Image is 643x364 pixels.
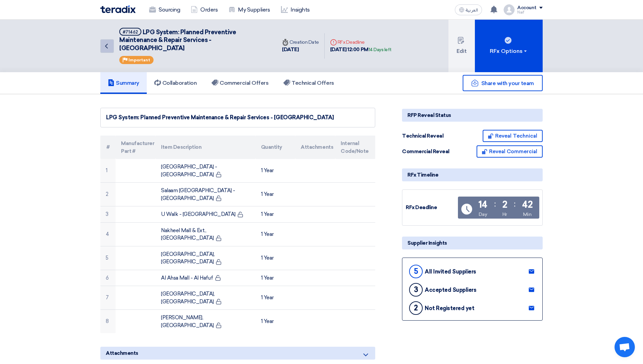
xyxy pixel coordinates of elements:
div: 2 [409,301,423,315]
div: : [494,198,496,210]
td: [GEOGRAPHIC_DATA], [GEOGRAPHIC_DATA] [156,246,255,270]
td: 1 Year [256,286,296,310]
div: Creation Date [282,39,319,46]
div: Open chat [615,337,635,357]
td: 1 Year [256,183,296,206]
td: 5 [100,246,116,270]
a: Insights [276,2,315,17]
div: #71462 [123,30,138,34]
td: Nakheel Mall & Ext., [GEOGRAPHIC_DATA] [156,222,255,246]
div: Not Registered yet [425,305,474,311]
th: Attachments [295,136,335,159]
div: Technical Reveal [402,132,453,140]
td: U Walk - [GEOGRAPHIC_DATA] [156,206,255,223]
td: 2 [100,183,116,206]
img: profile_test.png [504,4,515,15]
h5: Commercial Offers [212,80,268,86]
td: 7 [100,286,116,310]
th: Manufacturer Part # [116,136,156,159]
button: Reveal Technical [483,130,543,142]
th: # [100,136,116,159]
td: 1 Year [256,222,296,246]
div: RFx Deadline [330,39,391,46]
td: 1 Year [256,159,296,183]
td: 1 Year [256,270,296,286]
a: Commercial Offers [204,72,276,94]
a: Technical Offers [276,72,341,94]
td: 1 [100,159,116,183]
div: RFx Options [490,47,528,55]
button: Edit [448,20,475,72]
div: All Invited Suppliers [425,268,476,275]
span: Attachments [106,349,138,357]
a: Summary [100,72,147,94]
td: [GEOGRAPHIC_DATA] - [GEOGRAPHIC_DATA] [156,159,255,183]
td: 1 Year [256,310,296,333]
td: 3 [100,206,116,223]
td: 8 [100,310,116,333]
td: 1 Year [256,206,296,223]
th: Item Description [156,136,255,159]
a: My Suppliers [223,2,275,17]
td: 1 Year [256,246,296,270]
div: Min [523,211,532,218]
div: Supplier Insights [402,237,543,249]
th: Internal Code/Note [335,136,375,159]
td: [GEOGRAPHIC_DATA], [GEOGRAPHIC_DATA] [156,286,255,310]
td: 4 [100,222,116,246]
div: RFx Deadline [406,204,457,211]
div: 5 [409,265,423,278]
img: Teradix logo [100,5,136,13]
th: Quantity [256,136,296,159]
div: [DATE] [282,46,319,54]
button: RFx Options [475,20,543,72]
td: Salaam [GEOGRAPHIC_DATA] - [GEOGRAPHIC_DATA] [156,183,255,206]
div: 3 [409,283,423,297]
span: LPG System: Planned Preventive Maintenance & Repair Services - [GEOGRAPHIC_DATA] [119,28,236,52]
h5: LPG System: Planned Preventive Maintenance & Repair Services - Central & Eastern Malls [119,28,268,52]
div: : [514,198,516,210]
a: Collaboration [147,72,204,94]
div: 42 [522,200,533,209]
div: [DATE] 12:00 PM [330,46,391,54]
div: Naif [517,11,543,14]
div: Accepted Suppliers [425,287,476,293]
a: Orders [185,2,223,17]
div: 2 [502,200,507,209]
div: Account [517,5,537,11]
div: 14 [478,200,487,209]
td: [PERSON_NAME], [GEOGRAPHIC_DATA] [156,310,255,333]
div: Hr [502,211,507,218]
div: Commercial Reveal [402,148,453,156]
span: Share with your team [481,80,534,86]
td: Al Ahsa Mall - Al Hafuf [156,270,255,286]
div: 14 Days left [368,46,391,53]
div: RFx Timeline [402,168,543,181]
div: RFP Reveal Status [402,109,543,122]
span: Important [128,58,150,62]
button: Reveal Commercial [477,145,543,158]
td: 6 [100,270,116,286]
button: العربية [455,4,482,15]
div: LPG System: Planned Preventive Maintenance & Repair Services - [GEOGRAPHIC_DATA] [106,114,369,122]
a: Sourcing [144,2,185,17]
div: Day [479,211,487,218]
span: العربية [466,8,478,13]
h5: Summary [108,80,139,86]
h5: Collaboration [154,80,197,86]
h5: Technical Offers [283,80,334,86]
